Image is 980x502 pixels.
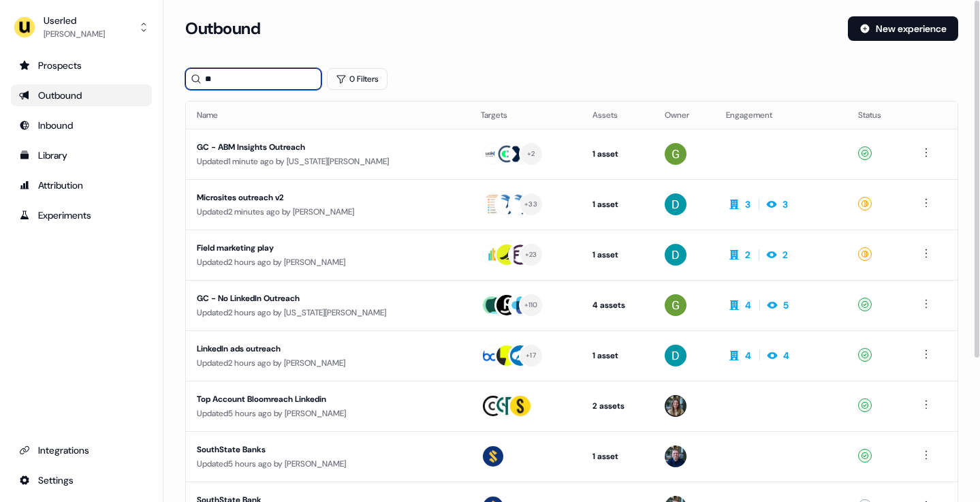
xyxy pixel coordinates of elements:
div: Top Account Bloomreach Linkedin [197,392,442,406]
div: LinkedIn ads outreach [197,342,442,356]
img: David [665,193,686,215]
img: David [665,244,686,266]
a: Go to integrations [11,469,152,491]
h3: Outbound [185,18,260,39]
div: Settings [19,473,144,487]
div: + 23 [525,249,537,261]
div: + 2 [527,148,535,160]
div: + 33 [524,198,537,210]
a: Go to templates [11,144,152,166]
a: Go to integrations [11,439,152,461]
a: Go to Inbound [11,114,152,136]
th: Engagement [715,101,847,129]
div: 3 [745,198,750,211]
div: 1 asset [592,349,643,362]
img: Georgia [665,294,686,316]
div: 5 [783,298,789,312]
th: Owner [654,101,715,129]
div: 4 [783,349,789,362]
div: + 17 [526,349,536,362]
a: Go to experiments [11,204,152,226]
div: Updated 5 hours ago by [PERSON_NAME] [197,457,459,471]
div: GC - ABM Insights Outreach [197,140,442,154]
div: Experiments [19,208,144,222]
div: 2 assets [592,399,643,413]
button: New experience [848,16,958,41]
img: Georgia [665,143,686,165]
div: 4 assets [592,298,643,312]
div: 1 asset [592,147,643,161]
div: Outbound [19,89,144,102]
img: David [665,345,686,366]
div: Prospects [19,59,144,72]
div: Updated 5 hours ago by [PERSON_NAME] [197,407,459,420]
img: James [665,445,686,467]
th: Assets [582,101,654,129]
div: 2 [745,248,750,262]
div: Field marketing play [197,241,442,255]
div: Userled [44,14,105,27]
div: 1 asset [592,450,643,463]
div: Updated 2 hours ago by [PERSON_NAME] [197,255,459,269]
div: Inbound [19,119,144,132]
div: Integrations [19,443,144,457]
th: Status [847,101,907,129]
div: + 110 [524,299,538,311]
button: Userled[PERSON_NAME] [11,11,152,44]
th: Name [186,101,470,129]
button: 0 Filters [327,68,388,90]
div: 1 asset [592,198,643,211]
div: Library [19,148,144,162]
div: SouthState Banks [197,443,442,456]
div: Microsites outreach v2 [197,191,442,204]
div: Attribution [19,178,144,192]
a: Go to outbound experience [11,84,152,106]
div: Updated 2 minutes ago by [PERSON_NAME] [197,205,459,219]
a: Go to attribution [11,174,152,196]
div: Updated 1 minute ago by [US_STATE][PERSON_NAME] [197,155,459,168]
div: Updated 2 hours ago by [US_STATE][PERSON_NAME] [197,306,459,319]
div: [PERSON_NAME] [44,27,105,41]
div: Updated 2 hours ago by [PERSON_NAME] [197,356,459,370]
div: 1 asset [592,248,643,262]
div: 2 [783,248,788,262]
div: 3 [783,198,788,211]
div: GC - No LinkedIn Outreach [197,292,442,305]
img: Charlotte [665,395,686,417]
a: Go to prospects [11,54,152,76]
div: 4 [745,298,751,312]
div: 4 [745,349,751,362]
th: Targets [470,101,582,129]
